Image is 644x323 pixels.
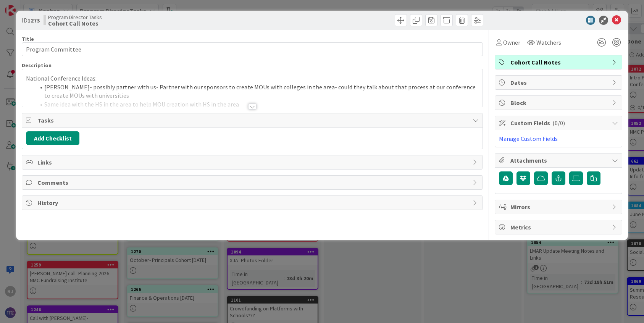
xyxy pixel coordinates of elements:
span: ( 0/0 ) [552,119,565,127]
li: [PERSON_NAME]- possibly partner with us- Partner with our sponsors to create MOUs with colleges i... [35,83,479,100]
span: Mirrors [510,202,608,212]
p: National Conference Ideas: [26,74,479,83]
span: Block [510,98,608,107]
span: Comments [37,178,469,187]
span: Attachments [510,156,608,165]
span: Watchers [536,38,561,47]
span: Cohort Call Notes [510,58,608,67]
span: History [37,198,469,207]
span: Links [37,158,469,167]
span: Custom Fields [510,118,608,128]
span: Dates [510,78,608,87]
span: Program Director Tasks [48,14,102,20]
input: type card name here... [22,42,483,56]
span: Tasks [37,116,469,125]
span: Owner [503,38,520,47]
label: Title [22,36,34,42]
span: ID [22,16,40,25]
button: Add Checklist [26,131,79,145]
b: Cohort Call Notes [48,20,102,26]
span: Metrics [510,223,608,232]
b: 1273 [27,16,40,24]
span: Description [22,62,52,69]
a: Manage Custom Fields [499,135,558,142]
